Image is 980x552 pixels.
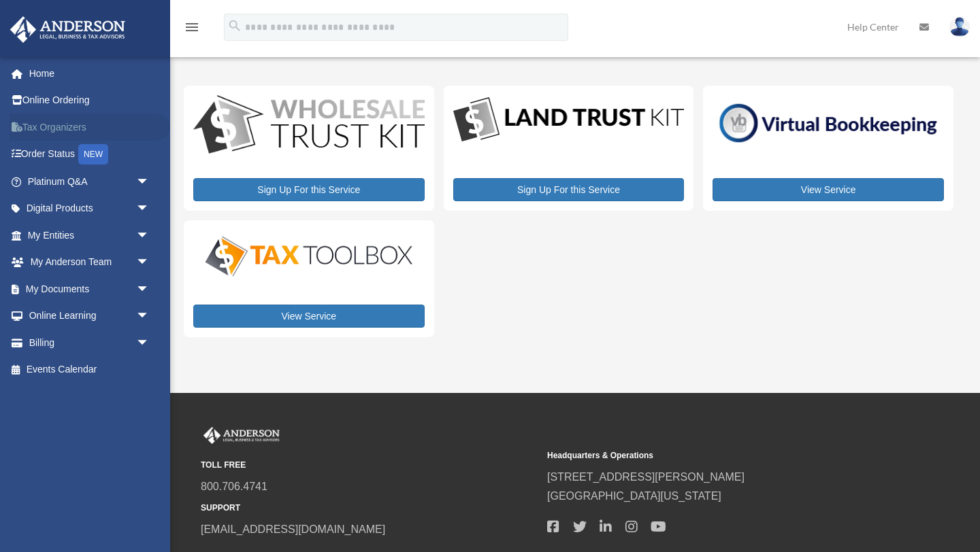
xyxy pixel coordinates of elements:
a: [GEOGRAPHIC_DATA][US_STATE] [547,490,721,502]
a: Online Ordering [10,87,170,114]
div: NEW [78,144,108,165]
a: My Entitiesarrow_drop_down [10,222,170,249]
img: LandTrust_lgo-1.jpg [453,95,685,145]
small: SUPPORT [201,501,538,515]
i: menu [184,19,200,35]
a: My Documentsarrow_drop_down [10,275,170,303]
span: arrow_drop_down [136,168,163,196]
img: User Pic [949,17,970,37]
a: Events Calendar [10,356,170,383]
small: Headquarters & Operations [547,449,884,463]
span: arrow_drop_down [136,195,163,223]
span: arrow_drop_down [136,222,163,249]
a: Online Learningarrow_drop_down [10,303,170,330]
img: WS-Trust-Kit-lgo-1.jpg [193,95,425,156]
img: Anderson Advisors Platinum Portal [6,16,129,43]
i: search [227,18,242,33]
a: Sign Up For this Service [453,178,685,201]
a: menu [184,24,200,35]
a: View Service [193,305,425,328]
a: Digital Productsarrow_drop_down [10,195,163,222]
a: View Service [713,178,944,201]
a: Home [10,60,170,87]
a: 800.706.4741 [201,481,267,492]
a: Tax Organizers [10,114,170,141]
a: Order StatusNEW [10,141,170,169]
span: arrow_drop_down [136,303,163,330]
a: [STREET_ADDRESS][PERSON_NAME] [547,471,745,483]
span: arrow_drop_down [136,249,163,277]
a: Platinum Q&Aarrow_drop_down [10,168,170,195]
span: arrow_drop_down [136,329,163,357]
a: Billingarrow_drop_down [10,329,170,356]
a: My Anderson Teamarrow_drop_down [10,249,170,276]
span: arrow_drop_down [136,275,163,303]
small: TOLL FREE [201,458,538,472]
img: Anderson Advisors Platinum Portal [201,427,282,445]
a: Sign Up For this Service [193,178,425,201]
a: [EMAIL_ADDRESS][DOMAIN_NAME] [201,523,385,535]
